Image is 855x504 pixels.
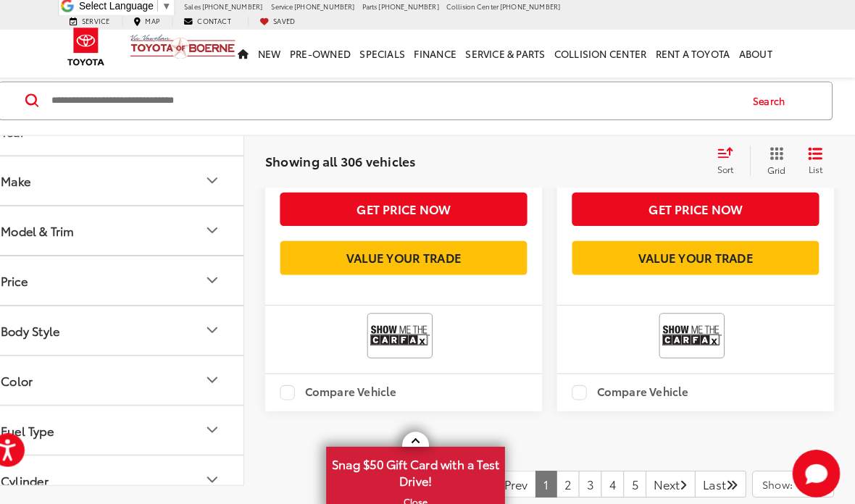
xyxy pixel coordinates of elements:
[765,470,808,484] span: Show: 12
[309,7,368,17] span: [PHONE_NUMBER]
[24,224,95,238] div: Model & Trim
[100,7,172,17] span: Select Language
[383,314,441,352] img: View CARFAX report
[220,7,278,17] span: [PHONE_NUMBER]
[24,175,53,189] div: Make
[80,22,141,32] a: Service
[296,381,409,395] label: Compare Vehicle
[221,465,238,482] div: Cylinder
[1,159,262,206] button: MakeMake
[221,271,238,288] div: Price
[472,35,558,82] a: Service & Parts: Opens in a new tab
[301,35,369,82] a: Pre-Owned
[794,444,841,490] svg: Start Chat
[24,466,70,480] div: Cylinder
[270,35,301,82] a: New
[24,127,47,140] div: Year
[24,321,81,335] div: Body Style
[1,401,262,448] button: Fuel TypeFuel Type
[375,7,390,17] span: Parts
[289,22,310,31] span: Saved
[721,164,737,177] span: Sort
[630,464,652,490] a: 5
[753,148,798,177] button: Grid View
[580,240,820,273] a: Value Your Trade
[769,165,788,177] span: Grid
[24,272,50,286] div: Price
[296,193,536,226] button: Get Price Now
[250,35,270,82] a: Home
[1,353,262,400] button: ColorColor
[544,464,565,490] a: 1
[176,7,177,17] span: ​
[103,22,130,31] span: Service
[499,464,545,490] a: Previous PagePrev
[369,35,422,82] a: Specials
[24,369,55,383] div: Color
[798,148,835,177] button: List View
[738,35,779,82] a: About
[287,7,308,17] span: Service
[742,86,808,122] button: Search
[142,22,189,32] a: Map
[221,319,238,337] div: Body Style
[72,87,742,122] input: Search by Make, Model, or Keyword
[149,39,253,64] img: Vic Vaughan Toyota of Boerne
[180,7,190,17] span: ▼
[509,7,568,17] span: [PHONE_NUMBER]
[714,148,753,177] button: Select sort value
[1,256,262,303] button: PricePrice
[221,368,238,385] div: Color
[809,164,824,177] span: List
[608,464,630,490] a: 4
[221,416,238,434] div: Fuel Type
[558,35,656,82] a: Collision Center
[794,444,841,490] button: Toggle Chat Window
[699,464,749,490] a: LastLast Page
[564,464,587,490] a: 2
[100,7,190,17] a: Select Language​
[667,314,725,352] img: View CARFAX report
[422,35,472,82] a: Finance
[391,7,450,17] span: [PHONE_NUMBER]
[221,222,238,240] div: Model & Trim
[264,22,321,32] a: My Saved Vehicles
[1,207,262,254] button: Model & TrimModel & Trim
[281,154,427,171] span: Showing all 306 vehicles
[580,193,820,226] button: Get Price Now
[457,7,508,17] span: Collision Center
[80,28,134,75] img: Toyota
[656,35,738,82] a: Rent a Toyota
[24,418,75,432] div: Fuel Type
[215,22,248,31] span: Contact
[202,7,218,17] span: Sales
[1,450,262,497] button: CylinderCylinder
[221,174,238,191] div: Make
[755,464,835,490] button: Select number of vehicles per page
[730,471,741,483] i: Last Page
[164,22,178,31] span: Map
[586,464,609,490] a: 3
[191,22,259,32] a: Contact
[685,471,692,483] i: Next Page
[1,304,262,351] button: Body StyleBody Style
[296,240,536,273] a: Value Your Trade
[651,464,700,490] a: NextNext Page
[580,381,693,395] label: Compare Vehicle
[342,442,513,487] span: Snag $50 Gift Card with a Test Drive!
